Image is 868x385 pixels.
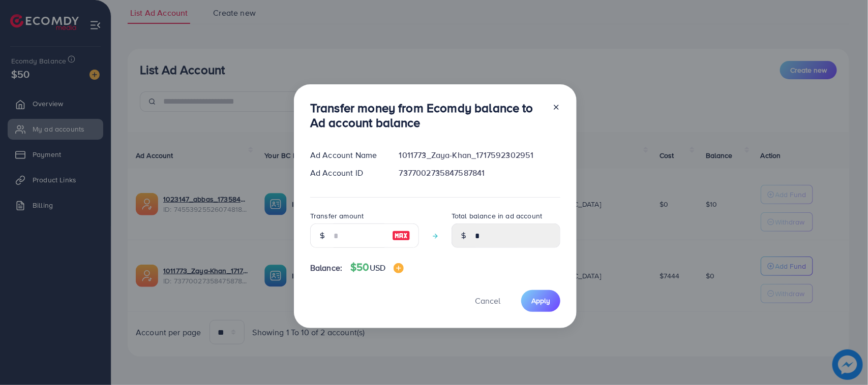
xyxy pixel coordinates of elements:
[310,101,544,130] h3: Transfer money from Ecomdy balance to Ad account balance
[302,167,391,179] div: Ad Account ID
[462,290,513,312] button: Cancel
[391,149,568,161] div: 1011773_Zaya-Khan_1717592302951
[475,295,500,306] span: Cancel
[394,263,404,273] img: image
[350,261,404,274] h4: $50
[392,230,410,242] img: image
[310,262,342,274] span: Balance:
[452,211,542,221] label: Total balance in ad account
[391,167,568,179] div: 7377002735847587841
[310,211,364,221] label: Transfer amount
[370,262,385,273] span: USD
[521,290,560,312] button: Apply
[531,296,550,306] span: Apply
[302,149,391,161] div: Ad Account Name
